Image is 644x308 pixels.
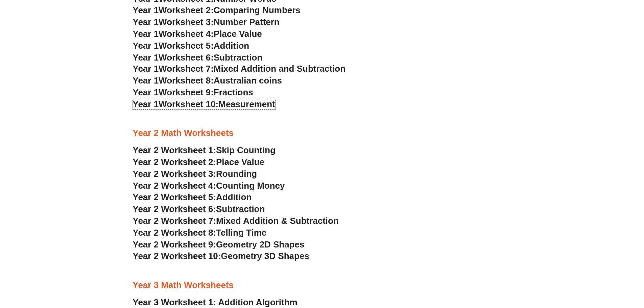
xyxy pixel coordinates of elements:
[133,204,265,214] a: Year 2 Worksheet 6:Subtraction
[218,99,275,109] span: Measurement
[133,239,305,250] a: Year 2 Worksheet 9:Geometry 2D Shapes
[216,145,276,155] span: Skip Counting
[133,228,216,238] span: Year 2 Worksheet 8:
[133,75,282,86] a: Year 1Worksheet 8:Australian coins
[133,181,285,191] a: Year 2 Worksheet 4:Counting Money
[133,181,216,191] span: Year 2 Worksheet 4:
[133,145,216,155] span: Year 2 Worksheet 1:
[133,251,221,261] span: Year 2 Worksheet 10:
[216,216,339,226] span: Mixed Addition & Subtraction
[133,52,263,63] a: Year 1Worksheet 6:Subtraction
[133,127,511,139] h3: Year 2 Math Worksheets
[133,157,265,167] a: Year 2 Worksheet 2:Place Value
[133,64,346,74] a: Year 1Worksheet 7:Mixed Addition and Subtraction
[133,145,276,155] a: Year 2 Worksheet 1:Skip Counting
[159,75,214,86] span: Worksheet 8:
[133,204,216,214] span: Year 2 Worksheet 6:
[214,75,282,86] span: Australian coins
[216,239,304,250] span: Geometry 2D Shapes
[159,64,214,74] span: Worksheet 7:
[133,216,216,226] span: Year 2 Worksheet 7:
[133,17,280,27] a: Year 1Worksheet 3:Number Pattern
[133,169,216,179] span: Year 2 Worksheet 3:
[133,87,253,97] a: Year 1Worksheet 9:Fractions
[214,52,262,63] span: Subtraction
[216,204,265,214] span: Subtraction
[133,99,275,109] a: Year 1Worksheet 10:Measurement
[159,41,214,51] span: Worksheet 5:
[159,52,214,63] span: Worksheet 6:
[159,99,218,109] span: Worksheet 10:
[133,251,309,261] a: Year 2 Worksheet 10:Geometry 3D Shapes
[214,17,280,27] span: Number Pattern
[133,216,339,226] a: Year 2 Worksheet 7:Mixed Addition & Subtraction
[133,5,301,15] a: Year 1Worksheet 2:Comparing Numbers
[216,169,257,179] span: Rounding
[216,157,264,167] span: Place Value
[159,87,214,97] span: Worksheet 9:
[133,228,267,238] a: Year 2 Worksheet 8:Telling Time
[159,17,214,27] span: Worksheet 3:
[133,29,262,39] a: Year 1Worksheet 4:Place Value
[216,192,252,202] span: Addition
[133,157,216,167] span: Year 2 Worksheet 2:
[133,297,297,307] a: Year 3 Worksheet 1: Addition Algorithm
[216,181,285,191] span: Counting Money
[133,192,216,202] span: Year 2 Worksheet 5:
[133,41,249,51] a: Year 1Worksheet 5:Addition
[214,87,253,97] span: Fractions
[214,64,345,74] span: Mixed Addition and Subtraction
[133,239,216,250] span: Year 2 Worksheet 9:
[214,5,301,15] span: Comparing Numbers
[133,192,252,202] a: Year 2 Worksheet 5:Addition
[133,169,257,179] a: Year 2 Worksheet 3:Rounding
[159,29,214,39] span: Worksheet 4:
[133,280,511,291] h3: Year 3 Math Worksheets
[216,228,266,238] span: Telling Time
[159,5,214,15] span: Worksheet 2:
[221,251,309,261] span: Geometry 3D Shapes
[531,232,644,308] iframe: Chat Widget
[214,29,262,39] span: Place Value
[214,41,249,51] span: Addition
